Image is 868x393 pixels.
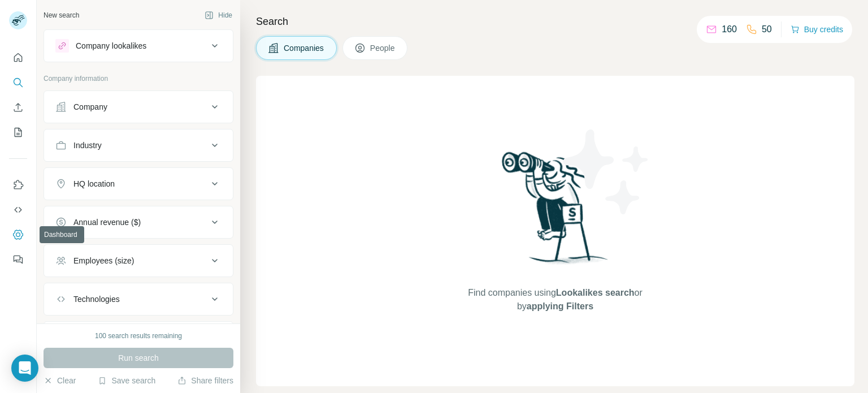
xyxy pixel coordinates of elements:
[44,209,233,236] button: Annual revenue ($)
[177,375,233,386] button: Share filters
[44,10,79,20] div: New search
[73,293,120,305] div: Technologies
[791,21,843,37] button: Buy credits
[44,170,233,197] button: HQ location
[284,42,325,54] span: Companies
[44,74,233,84] p: Company information
[44,247,233,274] button: Employees (size)
[497,149,614,275] img: Surfe Illustration - Woman searching with binoculars
[370,42,396,54] span: People
[73,178,115,189] div: HQ location
[9,224,27,245] button: Dashboard
[527,301,593,311] span: applying Filters
[9,122,27,142] button: My lists
[44,375,76,386] button: Clear
[9,249,27,270] button: Feedback
[256,14,854,29] h4: Search
[73,140,102,151] div: Industry
[9,175,27,195] button: Use Surfe on LinkedIn
[73,101,107,113] div: Company
[9,200,27,220] button: Use Surfe API
[11,355,38,382] div: Open Intercom Messenger
[95,331,182,341] div: 100 search results remaining
[44,93,233,120] button: Company
[73,255,134,266] div: Employees (size)
[44,32,233,59] button: Company lookalikes
[465,286,645,313] span: Find companies using or by
[197,7,240,24] button: Hide
[762,23,772,36] p: 50
[44,132,233,159] button: Industry
[44,286,233,313] button: Technologies
[9,72,27,93] button: Search
[9,97,27,118] button: Enrich CSV
[556,288,635,297] span: Lookalikes search
[9,47,27,68] button: Quick start
[98,375,155,386] button: Save search
[722,23,737,36] p: 160
[555,121,657,223] img: Surfe Illustration - Stars
[73,217,141,228] div: Annual revenue ($)
[76,40,146,51] div: Company lookalikes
